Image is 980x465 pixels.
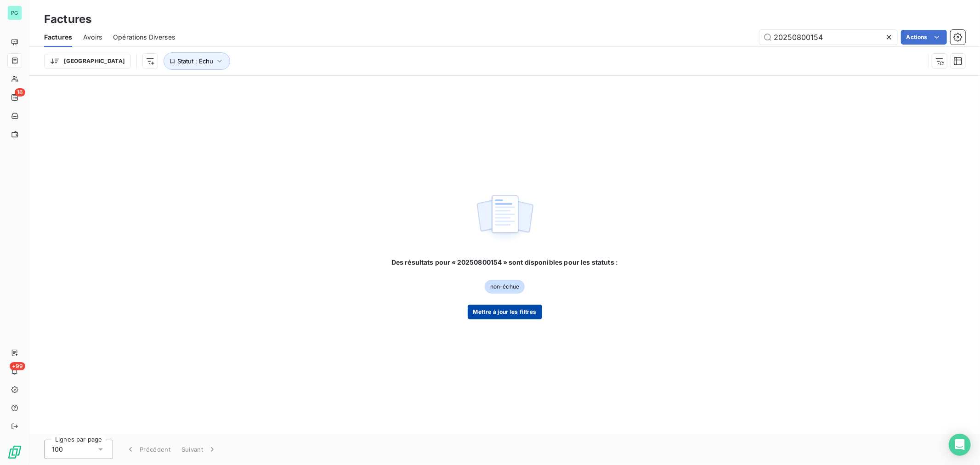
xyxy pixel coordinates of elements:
span: Opérations Diverses [113,33,175,42]
button: Actions [901,30,947,45]
button: Suivant [176,440,222,459]
span: +99 [10,362,25,370]
button: [GEOGRAPHIC_DATA] [44,54,131,68]
button: Mettre à jour les filtres [468,305,542,319]
button: Statut : Échu [164,52,230,70]
span: 100 [52,445,63,454]
span: Statut : Échu [177,57,213,65]
span: non-échue [485,280,525,294]
h3: Factures [44,11,91,28]
span: Avoirs [83,33,102,42]
div: Open Intercom Messenger [949,434,971,456]
input: Rechercher [759,30,897,45]
div: PG [7,6,22,20]
img: Logo LeanPay [7,445,22,459]
span: Des résultats pour « 20250800154 » sont disponibles pour les statuts : [391,258,618,267]
img: empty state [476,190,534,247]
span: Factures [44,33,72,42]
span: 16 [15,88,25,96]
button: Précédent [120,440,176,459]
